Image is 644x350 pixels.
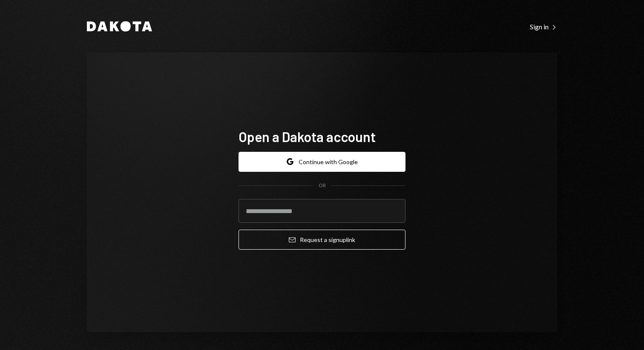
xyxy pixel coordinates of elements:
h1: Open a Dakota account [239,128,405,145]
a: Sign in [530,22,557,31]
div: Sign in [530,23,557,31]
div: OR [319,182,326,189]
button: Request a signuplink [239,230,405,250]
button: Continue with Google [239,152,405,172]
